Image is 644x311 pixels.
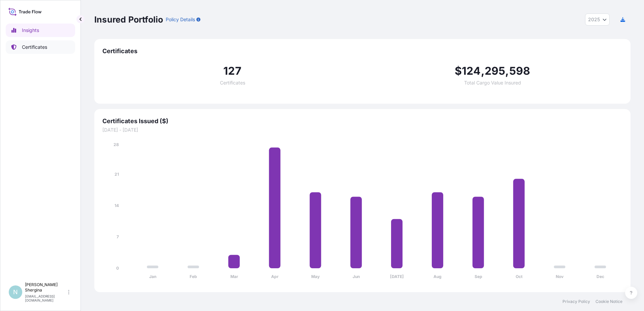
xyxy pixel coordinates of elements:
[433,274,442,279] tspan: Aug
[13,289,18,296] span: N
[516,274,523,279] tspan: Oct
[102,47,622,55] span: Certificates
[102,117,622,125] span: Certificates Issued ($)
[505,66,509,76] span: ,
[597,274,604,279] tspan: Dec
[115,172,119,177] tspan: 21
[271,274,279,279] tspan: Apr
[166,16,195,23] p: Policy Details
[25,294,67,302] p: [EMAIL_ADDRESS][DOMAIN_NAME]
[353,274,360,279] tspan: Jun
[22,27,39,34] p: Insights
[562,299,590,304] a: Privacy Policy
[114,142,119,147] tspan: 28
[485,66,506,76] span: 295
[94,14,163,25] p: Insured Portfolio
[6,40,75,54] a: Certificates
[190,274,197,279] tspan: Feb
[149,274,156,279] tspan: Jan
[462,66,481,76] span: 124
[223,66,241,76] span: 127
[509,66,530,76] span: 598
[6,24,75,37] a: Insights
[455,66,462,76] span: $
[117,234,119,239] tspan: 7
[595,299,622,304] a: Cookie Notice
[115,203,119,208] tspan: 14
[588,16,600,23] span: 2025
[311,274,320,279] tspan: May
[464,80,521,85] span: Total Cargo Value Insured
[116,266,119,271] tspan: 0
[102,127,622,133] span: [DATE] - [DATE]
[220,80,245,85] span: Certificates
[556,274,564,279] tspan: Nov
[25,282,67,293] p: [PERSON_NAME] Shergina
[22,44,47,50] p: Certificates
[585,13,610,26] button: Year Selector
[481,66,485,76] span: ,
[475,274,482,279] tspan: Sep
[390,274,404,279] tspan: [DATE]
[230,274,238,279] tspan: Mar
